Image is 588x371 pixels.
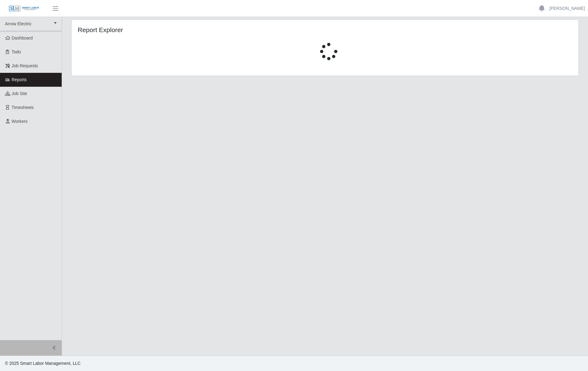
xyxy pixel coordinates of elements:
[12,49,21,54] span: Todo
[5,361,80,366] span: © 2025 Smart Labor Management, LLC
[12,119,28,124] span: Workers
[12,35,33,40] span: Dashboard
[9,5,39,12] img: SLM Logo
[12,105,34,110] span: Timesheets
[78,26,278,34] h4: Report Explorer
[549,5,585,12] a: [PERSON_NAME]
[12,63,38,68] span: Job Requests
[12,77,27,82] span: Reports
[12,91,27,96] span: job site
